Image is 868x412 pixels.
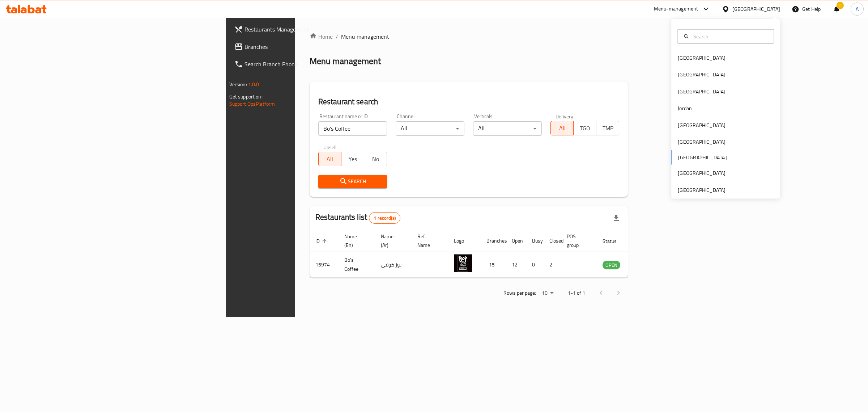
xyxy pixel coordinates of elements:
div: Rows per page: [539,288,556,299]
td: 0 [526,252,544,278]
th: Busy [526,230,544,252]
button: All [318,152,341,166]
span: All [554,123,571,134]
span: 1 record(s) [369,215,400,222]
input: Search [690,32,769,40]
div: Total records count [369,212,400,224]
span: Get support on: [229,92,263,101]
th: Logo [448,230,481,252]
div: [GEOGRAPHIC_DATA] [678,138,726,146]
span: ID [315,237,329,245]
div: All [473,121,542,136]
td: 15 [481,252,506,278]
span: POS group [567,232,588,249]
span: TMP [599,123,616,134]
span: All [322,154,339,164]
div: [GEOGRAPHIC_DATA] [678,186,726,194]
td: 2 [544,252,561,278]
a: Branches [229,38,371,55]
span: Branches [244,42,365,51]
span: TGO [576,123,593,134]
span: OPEN [603,261,620,269]
p: Rows per page: [503,289,536,298]
table: enhanced table [310,230,660,278]
label: Upsell [323,144,337,150]
button: All [550,121,574,135]
span: Ref. Name [417,232,439,249]
img: Bo's Coffee [454,254,472,272]
button: Search [318,175,387,188]
div: [GEOGRAPHIC_DATA] [678,169,726,177]
span: A [856,5,859,13]
div: [GEOGRAPHIC_DATA] [678,87,726,95]
span: Version: [229,80,247,89]
button: TMP [596,121,619,135]
span: No [367,154,384,164]
div: [GEOGRAPHIC_DATA] [678,54,726,62]
nav: breadcrumb [310,32,628,41]
td: 12 [506,252,526,278]
span: Search Branch Phone [244,60,365,68]
td: بوز كوفى [375,252,412,278]
span: Status [603,237,626,245]
span: Name (En) [344,232,366,249]
th: Closed [544,230,561,252]
button: No [364,152,387,166]
div: [GEOGRAPHIC_DATA] [678,71,726,79]
h2: Menu management [310,55,381,67]
a: Restaurants Management [229,21,371,38]
th: Open [506,230,526,252]
th: Branches [481,230,506,252]
h2: Restaurants list [315,212,400,224]
div: [GEOGRAPHIC_DATA] [732,5,780,13]
div: Export file [608,209,625,227]
input: Search for restaurant name or ID.. [318,121,387,136]
div: All [396,121,464,136]
button: TGO [573,121,596,135]
span: Yes [344,154,361,164]
a: Support.OpsPlatform [229,99,275,109]
span: Restaurants Management [244,25,365,34]
div: Jordan [678,104,692,112]
label: Delivery [556,114,574,119]
h2: Restaurant search [318,96,620,107]
span: Search [324,177,381,186]
div: Menu-management [654,5,698,13]
p: 1-1 of 1 [568,289,585,298]
div: [GEOGRAPHIC_DATA] [678,121,726,129]
a: Search Branch Phone [229,55,371,73]
span: Name (Ar) [381,232,403,249]
button: Yes [341,152,364,166]
span: 1.0.0 [248,80,259,89]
